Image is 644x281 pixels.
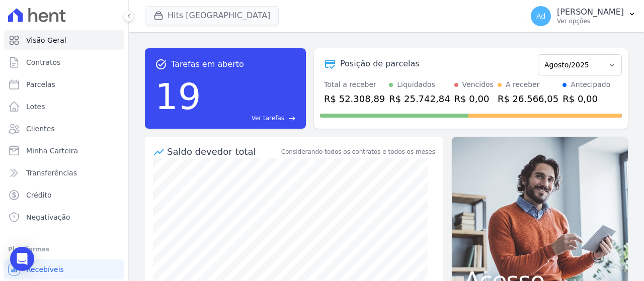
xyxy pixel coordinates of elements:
[145,6,279,25] button: Hits [GEOGRAPHIC_DATA]
[340,58,420,70] div: Posição de parcelas
[205,114,296,123] a: Ver tarefas east
[4,141,124,161] a: Minha Carteira
[26,168,77,178] span: Transferências
[571,79,610,90] div: Antecipado
[4,259,124,279] a: Recebíveis
[4,30,124,50] a: Visão Geral
[462,79,494,90] div: Vencidos
[26,79,55,89] span: Parcelas
[523,2,644,30] button: Ad [PERSON_NAME] Ver opções
[324,79,385,90] div: Total a receber
[26,146,78,156] span: Minha Carteira
[252,114,284,123] span: Ver tarefas
[498,92,558,106] div: R$ 26.566,05
[536,13,545,20] span: Ad
[26,124,54,134] span: Clientes
[506,79,540,90] div: A receber
[4,119,124,139] a: Clientes
[155,70,201,123] div: 19
[10,247,34,271] div: Open Intercom Messenger
[4,97,124,117] a: Lotes
[26,264,64,274] span: Recebíveis
[4,74,124,95] a: Parcelas
[562,92,610,106] div: R$ 0,00
[557,7,624,17] p: [PERSON_NAME]
[324,92,385,106] div: R$ 52.308,89
[155,58,167,70] span: task_alt
[167,145,279,158] div: Saldo devedor total
[454,92,494,106] div: R$ 0,00
[4,207,124,227] a: Negativação
[4,185,124,205] a: Crédito
[557,17,624,25] p: Ver opções
[26,57,60,67] span: Contratos
[26,35,66,45] span: Visão Geral
[171,58,244,70] span: Tarefas em aberto
[26,212,70,222] span: Negativação
[26,102,45,112] span: Lotes
[288,115,296,122] span: east
[8,243,120,255] div: Plataformas
[397,79,435,90] div: Liquidados
[281,147,435,156] div: Considerando todos os contratos e todos os meses
[389,92,450,106] div: R$ 25.742,84
[4,52,124,72] a: Contratos
[26,190,52,200] span: Crédito
[4,163,124,183] a: Transferências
